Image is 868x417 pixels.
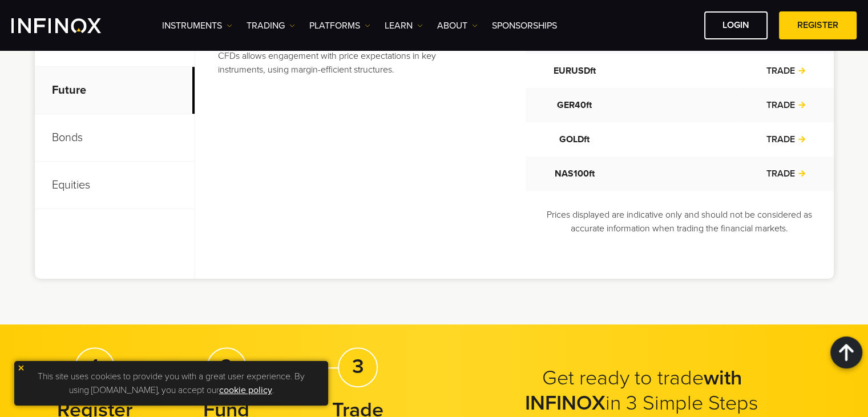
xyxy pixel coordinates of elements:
[219,384,272,396] a: cookie policy
[779,11,857,39] a: REGISTER
[35,162,195,209] p: Equities
[220,354,232,379] strong: 2
[20,367,322,400] p: This site uses cookies to provide you with a great user experience. By using [DOMAIN_NAME], you a...
[526,157,623,191] td: NAS100ft
[766,99,806,111] a: TRADE
[385,19,423,33] a: Learn
[247,19,295,33] a: TRADING
[526,88,623,122] td: GER40ft
[91,354,99,379] strong: 1
[352,354,364,379] strong: 3
[492,19,557,33] a: SPONSORSHIPS
[704,11,768,39] a: LOGIN
[526,54,623,88] td: EURUSDft
[11,18,128,33] a: INFINOX Logo
[437,19,478,33] a: ABOUT
[35,67,195,114] p: Future
[526,208,834,235] p: Prices displayed are indicative only and should not be considered as accurate information when tr...
[17,364,25,372] img: yellow close icon
[525,366,742,415] strong: with INFINOX
[766,168,806,179] a: TRADE
[526,122,623,157] td: GOLDft
[309,19,370,33] a: PLATFORMS
[162,19,232,33] a: Instruments
[766,65,806,77] a: TRADE
[35,114,195,162] p: Bonds
[766,134,806,145] a: TRADE
[499,366,785,416] h2: Get ready to trade in 3 Simple Steps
